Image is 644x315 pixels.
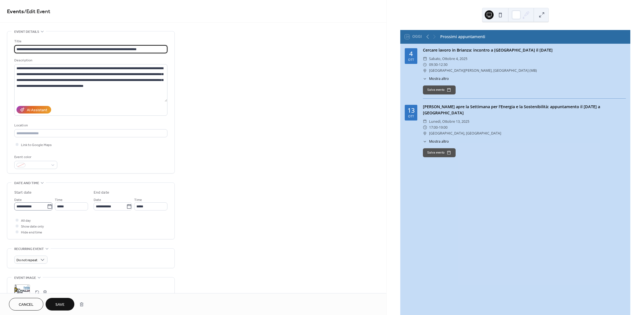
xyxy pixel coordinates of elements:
[55,302,65,308] span: Save
[27,107,47,113] div: AI Assistant
[21,224,44,230] span: Show date only
[55,197,63,203] span: Time
[14,284,30,300] div: ;
[438,62,439,68] span: -
[7,6,24,17] a: Events
[423,62,427,68] div: ​
[14,29,39,35] span: Event details
[408,107,415,114] div: 13
[24,6,50,17] span: / Edit Event
[423,124,427,130] div: ​
[16,257,37,263] span: Do not repeat
[423,76,449,82] button: ​Mostra altro
[21,142,52,148] span: Link to Google Maps
[429,56,467,62] span: sabato, ottobre 4, 2025
[14,275,36,281] span: Event image
[21,218,31,224] span: All day
[429,119,469,124] span: lunedì, ottobre 13, 2025
[14,246,44,252] span: Recurring event
[423,56,427,62] div: ​
[429,62,438,68] span: 09:30
[14,180,39,186] span: Date and time
[46,298,74,311] button: Save
[423,148,456,157] button: Salva evento
[423,139,427,144] div: ​
[14,154,56,160] div: Event color
[14,190,32,196] div: Start date
[429,139,449,144] span: Mostra altro
[429,124,438,130] span: 17:00
[9,298,43,311] button: Cancel
[423,68,427,73] div: ​
[423,47,626,53] div: Cercare lavoro in Brianza: incontro a [GEOGRAPHIC_DATA] il [DATE]
[429,76,449,82] span: Mostra altro
[429,68,537,73] span: [GEOGRAPHIC_DATA][PERSON_NAME], [GEOGRAPHIC_DATA] (MB)
[14,197,22,203] span: Date
[94,190,109,196] div: End date
[438,124,439,130] span: -
[19,302,34,308] span: Cancel
[409,51,413,57] div: 4
[429,130,501,136] span: [GEOGRAPHIC_DATA], [GEOGRAPHIC_DATA]
[423,85,456,94] button: Salva evento
[94,197,101,203] span: Date
[134,197,142,203] span: Time
[408,58,414,61] div: ott
[440,34,485,40] div: Prossimi appuntamenti
[14,57,166,63] div: Description
[14,38,166,44] div: Title
[14,122,166,128] div: Location
[21,230,42,235] span: Hide end time
[423,139,449,144] button: ​Mostra altro
[423,119,427,124] div: ​
[408,115,414,118] div: ott
[423,104,626,116] div: [PERSON_NAME] apre la Settimana per l’Energia e la Sostenibilità: appuntamento il [DATE] a [GEOGR...
[439,62,448,68] span: 12:30
[423,130,427,136] div: ​
[439,124,448,130] span: 19:00
[16,106,51,114] button: AI Assistant
[423,76,427,82] div: ​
